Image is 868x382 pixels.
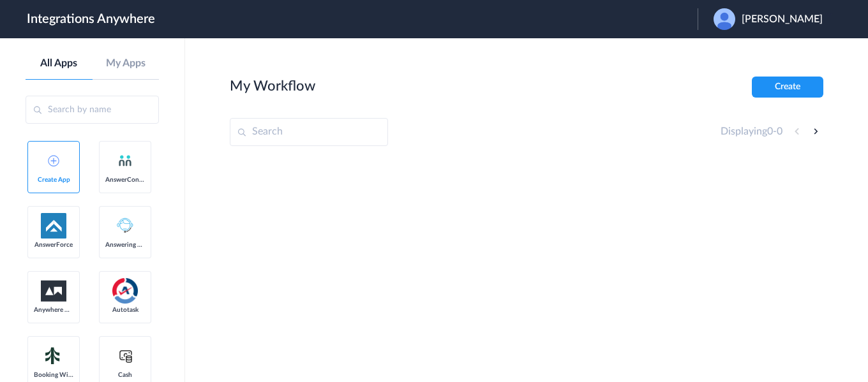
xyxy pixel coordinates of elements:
[34,241,73,249] span: AnswerForce
[112,213,138,239] img: Answering_service.png
[27,11,155,27] h1: Integrations Anywhere
[41,213,66,239] img: af-app-logo.svg
[117,153,133,168] img: answerconnect-logo.svg
[105,241,145,249] span: Answering Service
[41,281,66,302] img: aww.png
[93,57,160,70] a: My Apps
[34,371,73,379] span: Booking Widget
[105,176,145,184] span: AnswerConnect
[105,306,145,314] span: Autotask
[26,57,93,70] a: All Apps
[117,348,133,364] img: cash-logo.svg
[34,176,73,184] span: Create App
[105,371,145,379] span: Cash
[714,8,735,30] img: user.png
[777,126,782,136] span: 0
[752,77,823,98] button: Create
[767,126,773,136] span: 0
[230,78,315,94] h2: My Workflow
[721,126,782,138] h4: Displaying -
[41,344,66,367] img: Setmore_Logo.svg
[742,13,823,26] span: [PERSON_NAME]
[48,155,59,166] img: add-icon.svg
[112,278,138,304] img: autotask.png
[34,306,73,314] span: Anywhere Works
[230,118,388,146] input: Search
[26,96,159,124] input: Search by name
